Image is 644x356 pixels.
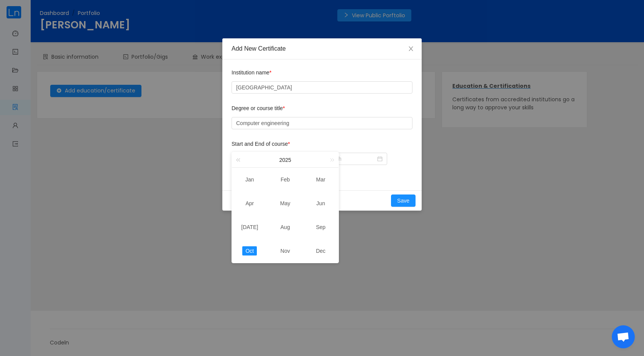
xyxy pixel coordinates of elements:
[232,69,271,76] span: Institution name
[242,199,257,208] a: Apr
[268,215,303,239] td: Aug
[313,246,329,255] a: Dec
[279,157,291,163] span: 2025
[232,141,290,147] span: Start and End of course
[377,156,383,162] i: icon: calendar
[268,168,303,191] td: Feb
[268,239,303,263] td: Nov
[313,175,329,184] a: Mar
[277,199,293,208] a: May
[408,46,414,52] i: icon: close
[303,239,338,263] td: Dec
[313,222,329,232] a: Sep
[238,222,261,232] a: [DATE]
[391,194,416,207] button: Save
[303,168,338,191] td: Mar
[278,175,293,184] a: Feb
[278,222,293,232] a: Aug
[326,152,336,167] a: Next year (Control + right)
[242,175,257,184] a: Jan
[232,191,268,215] td: Apr
[232,168,268,191] td: Jan
[278,152,292,168] a: 2025
[612,325,635,348] div: Open chat
[313,199,328,208] a: Jun
[311,153,387,165] input: End month
[303,215,338,239] td: Sep
[400,38,422,60] button: Close
[235,152,245,167] a: Last year (Control + left)
[303,191,338,215] td: Jun
[242,246,257,255] a: Oct
[232,215,268,239] td: Jul
[232,105,285,111] span: Degree or course title
[232,239,268,263] td: Oct
[278,246,293,255] a: Nov
[268,191,303,215] td: May
[232,44,412,53] div: Add New Certificate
